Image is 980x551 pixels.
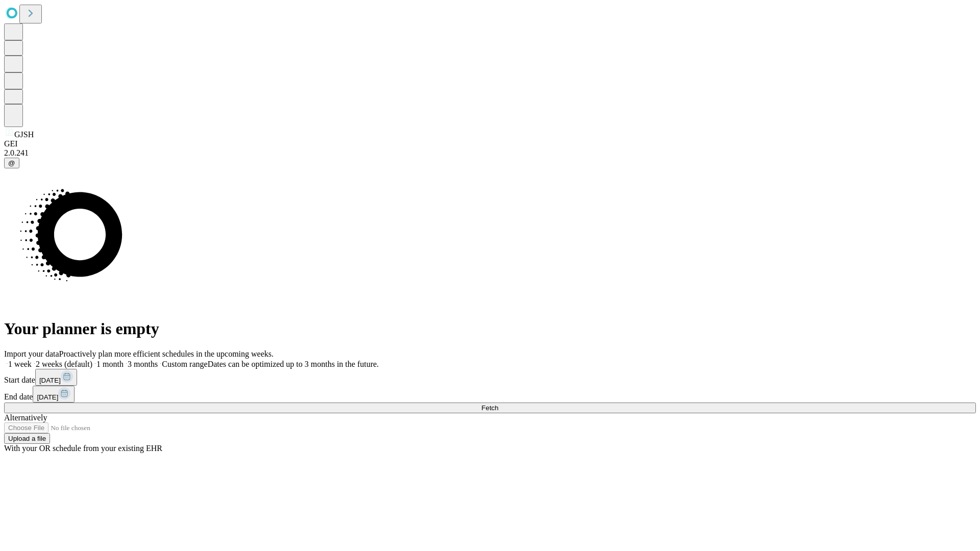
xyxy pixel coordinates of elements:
span: Proactively plan more efficient schedules in the upcoming weeks. [59,349,274,358]
span: 3 months [128,360,158,368]
span: [DATE] [37,393,58,401]
span: @ [8,159,15,167]
span: GJSH [14,130,34,139]
button: [DATE] [33,386,75,403]
span: Dates can be optimized up to 3 months in the future. [208,360,379,368]
span: [DATE] [39,377,61,384]
button: Fetch [4,403,976,413]
span: Custom range [162,360,207,368]
span: 2 weeks (default) [36,360,92,368]
button: [DATE] [35,369,77,386]
div: End date [4,386,976,403]
span: 1 week [8,360,32,368]
span: Alternatively [4,413,47,422]
div: 2.0.241 [4,148,976,158]
span: 1 month [96,360,124,368]
span: With your OR schedule from your existing EHR [4,444,162,453]
span: Fetch [481,404,498,412]
div: Start date [4,369,976,386]
h1: Your planner is empty [4,319,976,338]
button: @ [4,158,19,168]
div: GEI [4,139,976,148]
span: Import your data [4,349,59,358]
button: Upload a file [4,433,50,444]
